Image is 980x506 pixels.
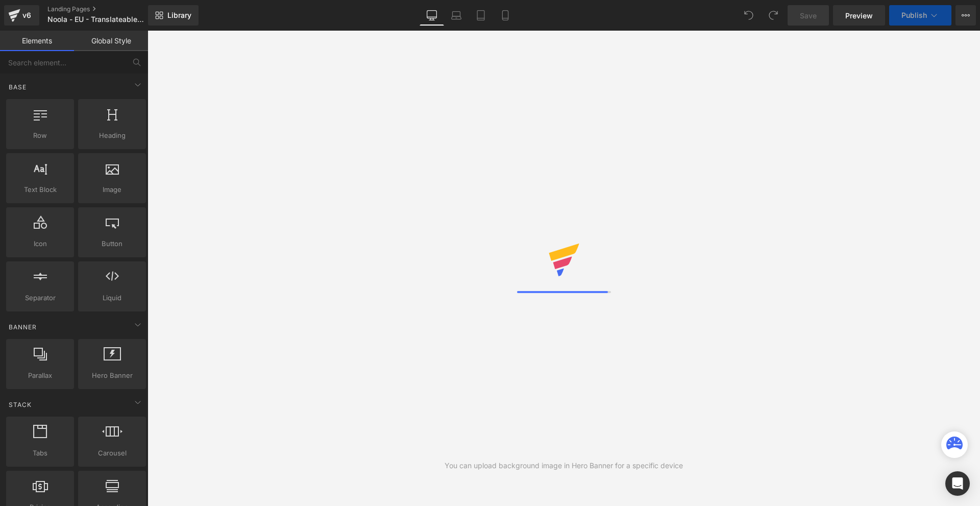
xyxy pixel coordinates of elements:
span: Noola - EU - Translateable - Menstrual Disc - GER [47,15,145,23]
span: Icon [9,238,71,249]
span: Button [81,238,143,249]
div: Open Intercom Messenger [945,471,970,496]
button: Undo [739,5,759,26]
span: Banner [8,322,38,332]
button: Publish [889,5,951,26]
span: Hero Banner [81,370,143,381]
a: Mobile [493,5,518,26]
div: You can upload background image in Hero Banner for a specific device [445,460,683,471]
span: Image [81,184,143,195]
a: Desktop [420,5,444,26]
span: Save [800,10,817,21]
div: v6 [20,9,33,22]
span: Text Block [9,184,71,195]
button: Redo [763,5,783,26]
a: v6 [4,5,39,26]
a: Landing Pages [47,5,165,13]
span: Tabs [9,448,71,459]
span: Publish [901,11,927,19]
a: Tablet [469,5,493,26]
button: More [955,5,976,26]
a: Preview [833,5,885,26]
a: Global Style [74,31,148,51]
span: Stack [8,400,33,409]
span: Base [8,82,28,92]
a: New Library [148,5,199,26]
span: Separator [9,293,71,303]
a: Laptop [444,5,469,26]
span: Library [167,11,191,20]
span: Carousel [81,448,143,459]
span: Row [9,130,71,141]
span: Heading [81,130,143,141]
span: Liquid [81,293,143,303]
span: Parallax [9,370,71,381]
span: Preview [845,10,873,21]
